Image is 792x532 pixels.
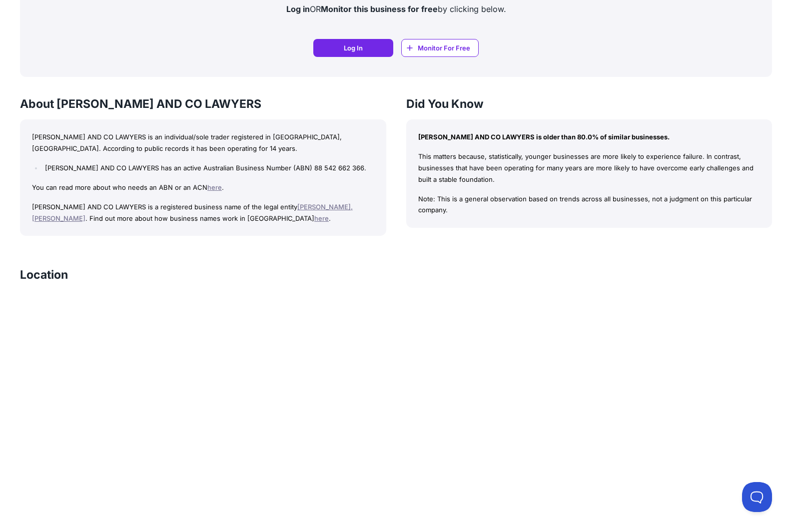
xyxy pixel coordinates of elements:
[418,151,761,185] p: This matters because, statistically, younger businesses are more likely to experience failure. In...
[42,162,374,174] li: [PERSON_NAME] AND CO LAWYERS has an active Australian Business Number (ABN) 88 542 662 366.
[286,4,310,14] strong: Log in
[207,183,222,191] a: here
[418,43,470,53] span: Monitor For Free
[418,193,761,216] p: Note: This is a general observation based on trends across all businesses, not a judgment on this...
[20,97,386,111] h3: About [PERSON_NAME] AND CO LAWYERS
[742,482,772,512] iframe: Toggle Customer Support
[313,39,393,57] a: Log In
[418,131,761,143] p: [PERSON_NAME] AND CO LAWYERS is older than 80.0% of similar businesses.
[32,131,374,154] p: [PERSON_NAME] AND CO LAWYERS is an individual/sole trader registered in [GEOGRAPHIC_DATA], [GEOGR...
[32,201,374,224] p: [PERSON_NAME] AND CO LAWYERS is a registered business name of the legal entity . Find out more ab...
[321,4,438,14] strong: Monitor this business for free
[32,203,353,222] a: [PERSON_NAME], [PERSON_NAME]
[28,3,764,15] p: OR by clicking below.
[406,97,773,111] h3: Did You Know
[401,39,479,57] a: Monitor For Free
[344,43,363,53] span: Log In
[20,268,68,282] h3: Location
[32,182,374,193] p: You can read more about who needs an ABN or an ACN .
[314,214,329,222] a: here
